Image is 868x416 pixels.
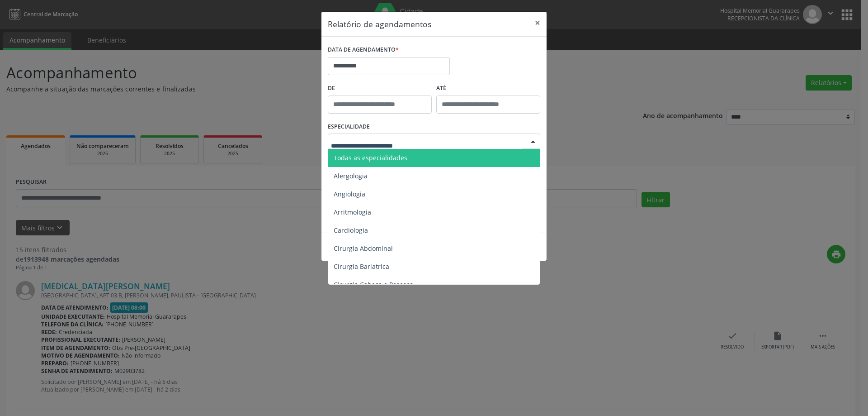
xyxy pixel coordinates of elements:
[334,190,365,198] span: Angiologia
[334,280,413,289] span: Cirurgia Cabeça e Pescoço
[334,153,407,162] span: Todas as especialidades
[334,262,389,271] span: Cirurgia Bariatrica
[334,172,368,180] span: Alergologia
[328,81,432,96] label: De
[436,81,540,96] label: ATÉ
[328,18,431,30] h5: Relatório de agendamentos
[328,43,399,57] label: DATA DE AGENDAMENTO
[334,244,393,253] span: Cirurgia Abdominal
[334,226,368,234] span: Cardiologia
[528,12,547,34] button: Close
[334,208,371,216] span: Arritmologia
[328,120,370,134] label: ESPECIALIDADE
